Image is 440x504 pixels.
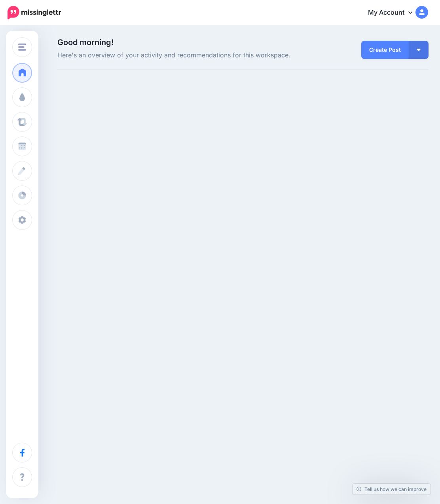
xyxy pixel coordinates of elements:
img: arrow-down-white.png [417,49,421,51]
img: Missinglettr [8,6,61,19]
span: Here's an overview of your activity and recommendations for this workspace. [57,50,301,61]
a: Create Post [361,41,409,59]
a: My Account [360,3,428,23]
img: menu.png [18,44,26,51]
span: Good morning! [57,38,114,47]
a: Tell us how we can improve [353,484,431,495]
